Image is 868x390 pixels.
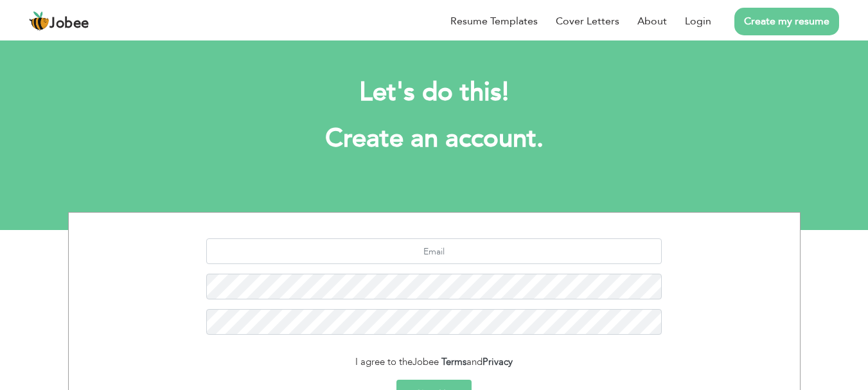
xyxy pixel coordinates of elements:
img: jobee.io [29,11,49,31]
a: Jobee [29,11,89,31]
a: Privacy [483,355,513,368]
a: Login [685,13,711,29]
a: About [637,13,667,29]
h2: Let's do this! [87,76,781,109]
a: Create my resume [734,8,839,35]
div: I agree to the and [78,355,790,369]
a: Terms [441,355,466,368]
a: Cover Letters [556,13,619,29]
span: Jobee [49,17,89,31]
h1: Create an account. [87,122,781,155]
a: Resume Templates [450,13,538,29]
input: Email [206,238,662,264]
span: Jobee [412,355,439,368]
